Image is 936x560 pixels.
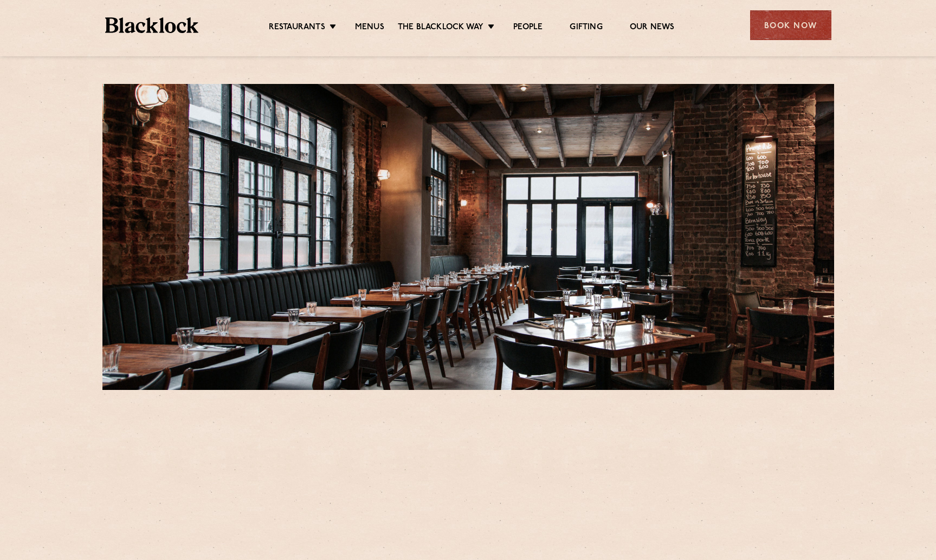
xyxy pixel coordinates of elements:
[513,22,543,34] a: People
[630,22,675,34] a: Our News
[269,22,325,34] a: Restaurants
[105,17,199,33] img: BL_Textured_Logo-footer-cropped.svg
[355,22,384,34] a: Menus
[398,22,483,34] a: The Blacklock Way
[750,10,831,40] div: Book Now
[570,22,602,34] a: Gifting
